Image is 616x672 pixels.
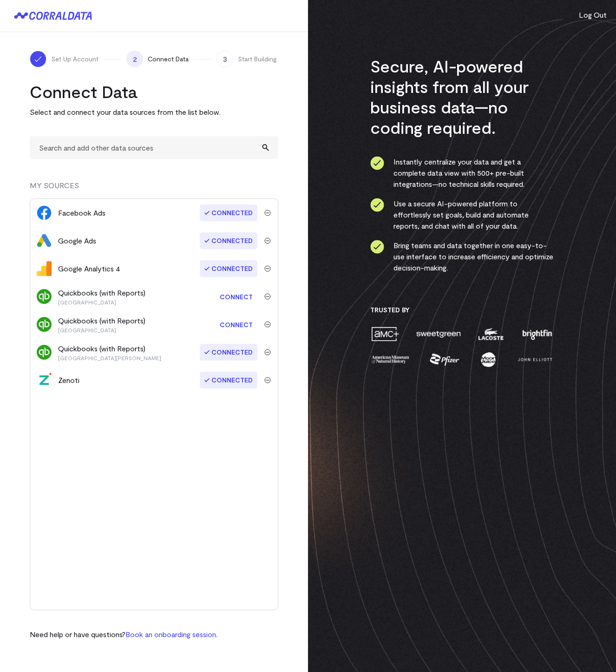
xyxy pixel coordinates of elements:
[516,351,554,368] img: john-elliott-25751c40.png
[264,265,271,272] img: trash-40e54a27.svg
[58,375,79,386] div: Zenoti
[264,210,271,216] img: trash-40e54a27.svg
[370,156,554,190] li: Instantly centralize your data and get a complete data view with 500+ pre-built integrations—no t...
[58,207,105,218] div: Facebook Ads
[370,351,410,368] img: amnh-5afada46.png
[200,344,257,361] span: Connected
[30,136,278,159] input: Search and add other data sources
[37,233,52,248] img: google_ads-c8121f33.png
[37,373,52,388] img: zenoti-2086f9c1.png
[37,289,52,304] img: quickbooks-67797952.svg
[148,54,189,64] span: Connect Data
[37,205,52,220] img: facebook_ads-56946ca1.svg
[200,372,257,389] span: Connected
[216,51,233,67] span: 3
[37,345,52,360] img: quickbooks-67797952.svg
[370,156,384,170] img: ico-check-circle-4b19435c.svg
[429,351,461,368] img: pfizer-e137f5fc.png
[264,237,271,244] img: trash-40e54a27.svg
[58,263,120,274] div: Google Analytics 4
[58,315,145,334] div: Quickbooks (with Reports)
[477,326,505,342] img: lacoste-7a6b0538.png
[238,54,277,64] span: Start Building
[58,298,145,306] p: [GEOGRAPHIC_DATA]
[415,326,462,342] img: sweetgreen-1d1fb32c.png
[264,377,271,383] img: trash-40e54a27.svg
[264,349,271,356] img: trash-40e54a27.svg
[370,56,554,138] h3: Secure, AI-powered insights from all your business data—no coding required.
[30,106,278,118] p: Select and connect your data sources from the list below.
[30,81,278,102] h2: Connect Data
[58,354,161,362] p: [GEOGRAPHIC_DATA][PERSON_NAME]
[200,232,257,249] span: Connected
[58,326,145,334] p: [GEOGRAPHIC_DATA]
[58,287,145,306] div: Quickbooks (with Reports)
[579,9,607,20] button: Log Out
[264,293,271,300] img: trash-40e54a27.svg
[126,51,143,67] span: 2
[215,316,257,333] a: Connect
[264,321,271,328] img: trash-40e54a27.svg
[215,288,257,305] a: Connect
[37,261,52,276] img: google_analytics_4-4ee20295.svg
[58,343,161,362] div: Quickbooks (with Reports)
[200,204,257,221] span: Connected
[370,198,384,212] img: ico-check-circle-4b19435c.svg
[200,260,257,277] span: Connected
[58,235,96,246] div: Google Ads
[370,198,554,231] li: Use a secure AI-powered platform to effortlessly set goals, build and automate reports, and chat ...
[370,240,384,254] img: ico-check-circle-4b19435c.svg
[370,326,400,342] img: amc-0b11a8f1.png
[37,317,52,332] img: quickbooks-67797952.svg
[479,351,498,368] img: moon-juice-c312e729.png
[370,240,554,273] li: Bring teams and data together in one easy-to-use interface to increase efficiency and optimize de...
[125,630,217,639] a: Book an onboarding session.
[51,54,98,64] span: Set Up Account
[520,326,554,342] img: brightfin-a251e171.png
[30,629,217,640] p: Need help or have questions?
[33,54,43,64] img: ico-check-white-5ff98cb1.svg
[30,180,278,198] div: MY SOURCES
[370,306,554,314] h3: Trusted By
